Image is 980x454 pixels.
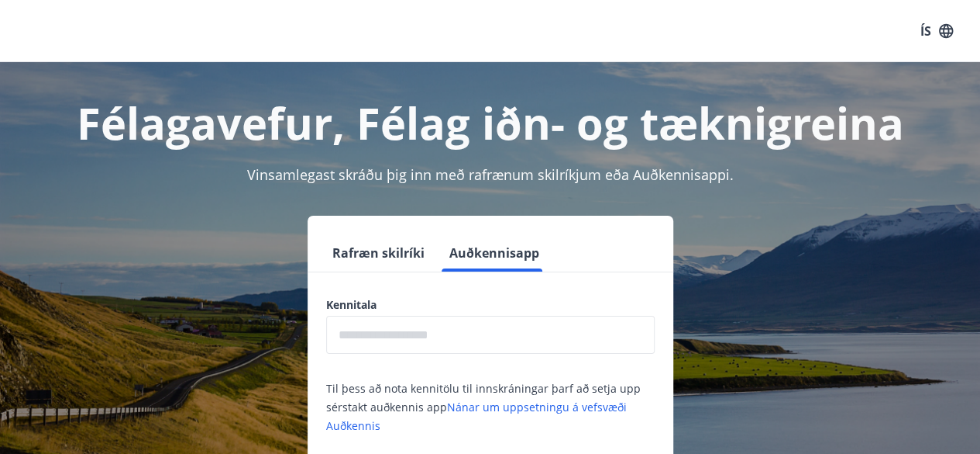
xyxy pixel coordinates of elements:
a: Nánar um uppsetningu á vefsvæði Auðkennis [326,400,627,433]
button: Auðkennisapp [443,234,545,272]
button: Rafræn skilríki [326,234,431,272]
button: ÍS [912,17,961,45]
label: Kennitala [326,297,655,313]
span: Til þess að nota kennitölu til innskráningar þarf að setja upp sérstakt auðkennis app [326,381,641,433]
h1: Félagavefur, Félag iðn- og tæknigreina [19,93,961,152]
span: Vinsamlegast skráðu þig inn með rafrænum skilríkjum eða Auðkennisappi. [247,165,734,184]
